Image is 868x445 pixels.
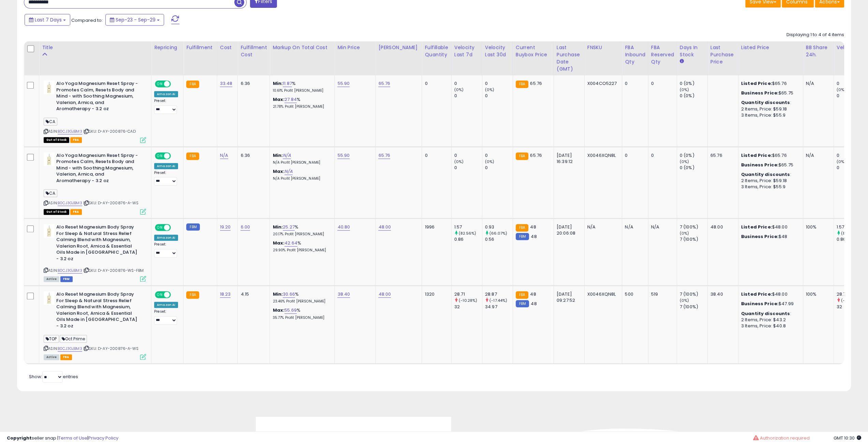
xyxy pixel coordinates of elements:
[378,44,419,51] div: [PERSON_NAME]
[837,80,864,87] div: 0
[154,302,178,308] div: Amazon AI
[273,291,283,297] b: Min:
[56,80,139,114] b: Alo Yoga Magnesium Reset Spray - Promotes Calm, Resets Body and Mind - with Soothing Magnesium, V...
[337,80,350,87] a: 55.90
[741,323,798,329] div: 3 Items, Price: $40.8
[489,298,507,303] small: (-17.44%)
[680,159,689,164] small: (0%)
[741,224,798,230] div: $48.00
[680,58,684,64] small: Days In Stock.
[454,224,482,230] div: 1.57
[284,240,297,247] a: 42.64
[283,224,295,231] a: 25.27
[741,172,798,178] div: :
[710,152,733,159] div: 65.76
[156,292,164,298] span: ON
[35,16,62,23] span: Last 7 Days
[530,152,542,159] span: 65.76
[378,152,390,159] a: 65.76
[60,335,87,343] span: Oct Prime
[44,335,59,343] span: TOP
[154,309,178,325] div: Preset:
[485,93,513,99] div: 0
[378,80,390,87] a: 65.76
[220,44,235,51] div: Cost
[154,44,180,51] div: Repricing
[186,291,199,299] small: FBA
[680,165,707,171] div: 0 (0%)
[741,162,798,168] div: $65.75
[741,310,790,317] b: Quantity discounts
[44,80,55,94] img: 21mHDfPDWHL._SL40_.jpg
[680,224,707,230] div: 7 (100%)
[273,97,329,109] div: %
[680,44,705,58] div: Days In Stock
[680,231,689,236] small: (0%)
[680,152,707,159] div: 0 (0%)
[170,225,181,231] span: OFF
[273,248,329,253] p: 29.90% Profit [PERSON_NAME]
[116,16,156,23] span: Sep-23 - Sep-29
[741,90,798,96] div: $65.75
[741,184,798,190] div: 3 Items, Price: $55.9
[454,80,482,87] div: 0
[154,235,178,241] div: Amazon AI
[680,93,707,99] div: 0 (0%)
[741,152,772,159] b: Listed Price:
[557,152,579,165] div: [DATE] 16:39:12
[741,317,798,323] div: 2 Items, Price: $43.2
[273,152,283,159] b: Min:
[454,159,464,164] small: (0%)
[741,100,798,106] div: :
[56,152,139,186] b: Alo Yoga Magnesium Reset Spray - Promotes Calm, Resets Body and Mind - with Soothing Magnesium, V...
[240,224,250,231] a: 6.00
[587,152,617,159] div: X0046XQN8L
[273,80,329,93] div: %
[71,17,103,24] span: Compared to:
[651,44,674,65] div: FBA Reserved Qty
[680,304,707,310] div: 7 (100%)
[741,234,798,240] div: $48
[44,224,146,281] div: ASIN:
[741,300,779,307] b: Business Price:
[273,224,283,230] b: Min:
[454,93,482,99] div: 0
[44,189,57,197] span: CA
[337,224,350,231] a: 40.80
[220,291,231,298] a: 18.23
[42,44,148,51] div: Title
[516,152,528,160] small: FBA
[741,44,800,51] div: Listed Price
[425,291,446,297] div: 1320
[58,129,82,134] a: B0CJ3GJBM3
[170,81,181,87] span: OFF
[710,44,735,65] div: Last Purchase Price
[625,44,645,65] div: FBA inbound Qty
[489,231,507,236] small: (66.07%)
[806,44,831,58] div: BB Share 24h.
[530,224,536,230] span: 48
[837,44,862,51] div: Velocity
[516,80,528,88] small: FBA
[56,224,139,264] b: Alo Reset Magnesium Body Spray For Sleep & Natural Stress Relief Calming Blend with Magnesium, Va...
[786,32,844,38] div: Displaying 1 to 4 of 4 items
[710,224,733,230] div: 48.00
[83,346,138,351] span: | SKU: D-AY-200876-A-WS
[337,152,350,159] a: 55.90
[625,224,643,230] div: N/A
[841,298,859,303] small: (-10.28%)
[273,299,329,304] p: 23.46% Profit [PERSON_NAME]
[58,200,82,206] a: B0CJ3GJBM3
[70,209,82,215] span: FBA
[741,301,798,307] div: $47.99
[485,224,513,230] div: 0.93
[154,242,178,257] div: Preset:
[485,44,510,58] div: Velocity Last 30d
[283,152,291,159] a: N/A
[651,224,672,230] div: N/A
[741,112,798,118] div: 3 Items, Price: $55.9
[58,268,82,273] a: B0CJ3GJBM3
[680,80,707,87] div: 0 (0%)
[154,91,178,97] div: Amazon AI
[273,176,329,181] p: N/A Profit [PERSON_NAME]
